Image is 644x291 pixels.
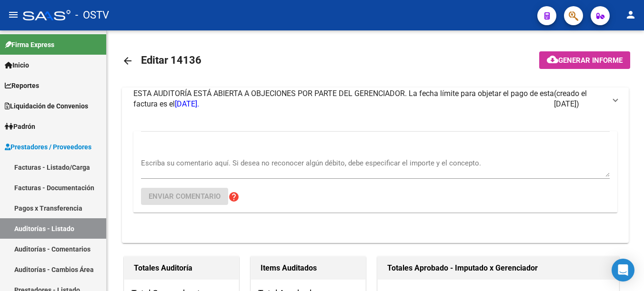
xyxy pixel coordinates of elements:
[547,54,558,65] mat-icon: cloud_download
[141,54,201,66] span: Editar 14136
[625,9,636,20] mat-icon: person
[539,51,630,69] button: Generar informe
[554,88,606,109] span: (creado el [DATE])
[134,261,229,276] h1: Totales Auditoría
[5,60,29,70] span: Inicio
[261,261,356,276] h1: Items Auditados
[175,99,199,108] span: [DATE].
[5,101,88,111] span: Liquidación de Convenios
[5,39,54,50] span: Firma Express
[141,188,228,205] button: Enviar comentario
[612,259,634,281] div: Open Intercom Messenger
[75,5,109,26] span: - OSTV
[558,56,623,65] span: Generar informe
[122,110,629,243] div: ESTA AUDITORÍA ESTÁ ABIERTA A OBJECIONES POR PARTE DEL GERENCIADOR. La fecha límite para objetar ...
[228,191,240,203] mat-icon: help
[122,87,629,110] mat-expansion-panel-header: ESTA AUDITORÍA ESTÁ ABIERTA A OBJECIONES POR PARTE DEL GERENCIADOR. La fecha límite para objetar ...
[387,261,609,276] h1: Totales Aprobado - Imputado x Gerenciador
[133,89,554,108] span: ESTA AUDITORÍA ESTÁ ABIERTA A OBJECIONES POR PARTE DEL GERENCIADOR. La fecha límite para objetar ...
[149,192,221,201] span: Enviar comentario
[5,80,39,91] span: Reportes
[122,55,133,67] mat-icon: arrow_back
[5,121,35,132] span: Padrón
[8,9,19,20] mat-icon: menu
[5,142,91,152] span: Prestadores / Proveedores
